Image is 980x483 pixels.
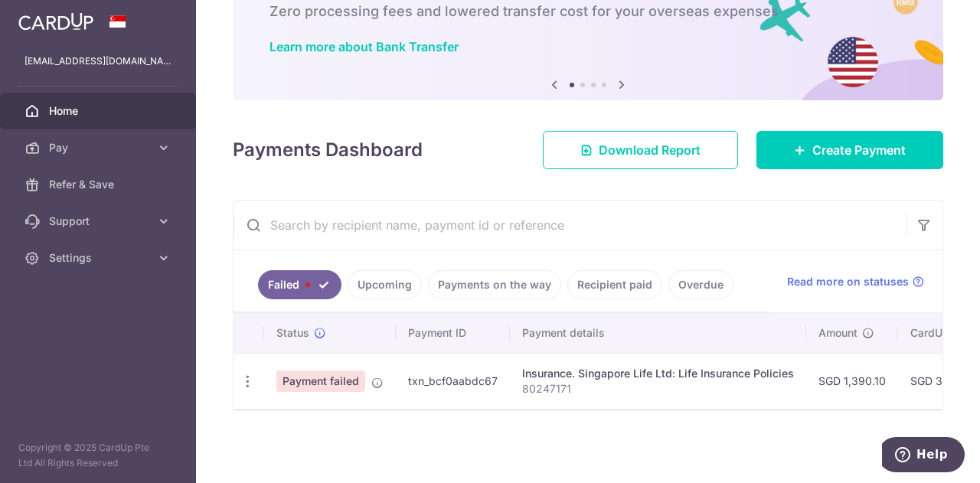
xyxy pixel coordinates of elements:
[522,366,794,381] div: Insurance. Singapore Life Ltd: Life Insurance Policies
[428,270,561,299] a: Payments on the way
[24,54,171,69] p: [EMAIL_ADDRESS][DOMAIN_NAME]
[756,131,943,169] a: Create Payment
[276,325,309,341] span: Status
[258,270,341,299] a: Failed
[348,270,422,299] a: Upcoming
[276,370,365,392] span: Payment failed
[234,201,906,250] input: Search by recipient name, payment id or reference
[233,136,423,164] h4: Payments Dashboard
[49,103,150,119] span: Home
[49,177,150,192] span: Refer & Save
[668,270,733,299] a: Overdue
[49,214,150,229] span: Support
[396,353,510,409] td: txn_bcf0aabdc67
[269,39,459,54] a: Learn more about Bank Transfer
[49,140,150,155] span: Pay
[818,325,857,341] span: Amount
[522,381,794,397] p: 80247171
[882,437,965,475] iframe: Opens a widget where you can find more information
[18,12,93,31] img: CardUp
[910,325,969,341] span: CardUp fee
[787,274,909,289] span: Read more on statuses
[510,313,806,353] th: Payment details
[49,250,150,266] span: Settings
[599,141,701,159] span: Download Report
[812,141,906,159] span: Create Payment
[806,353,898,409] td: SGD 1,390.10
[567,270,662,299] a: Recipient paid
[787,274,924,289] a: Read more on statuses
[269,2,906,21] h6: Zero processing fees and lowered transfer cost for your overseas expenses
[543,131,738,169] a: Download Report
[396,313,510,353] th: Payment ID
